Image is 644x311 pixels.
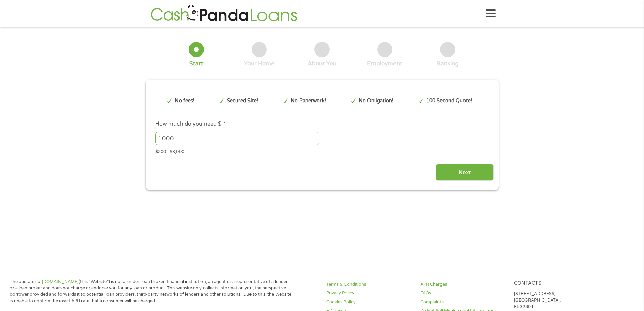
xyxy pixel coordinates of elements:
[420,290,506,296] a: FAQs
[10,279,292,304] p: The operator of (this “Website”) is not a lender, loan broker, financial institution, an agent or...
[426,97,472,105] p: 100 Second Quote!
[420,299,506,305] a: Complaints
[436,164,494,181] input: Next
[436,60,459,67] div: Banking
[367,60,402,67] div: Employment
[175,97,194,105] p: No fees!
[359,97,393,105] p: No Obligation!
[514,280,600,287] h4: Contacts
[149,4,300,23] img: GetLoanNow Logo
[155,146,488,155] div: $200 - $3,000
[244,60,275,67] div: Your Home
[514,291,600,310] p: [STREET_ADDRESS], [GEOGRAPHIC_DATA], FL 32804.
[420,281,506,288] a: APR Charges
[326,281,412,288] a: Terms & Conditions
[227,97,258,105] p: Secured Site!
[326,290,412,296] a: Privacy Policy
[291,97,326,105] p: No Paperwork!
[155,120,226,128] label: How much do you need $
[42,279,79,284] a: [DOMAIN_NAME]
[308,60,336,67] div: About You
[326,299,412,305] a: Cookies Policy
[189,60,204,67] div: Start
